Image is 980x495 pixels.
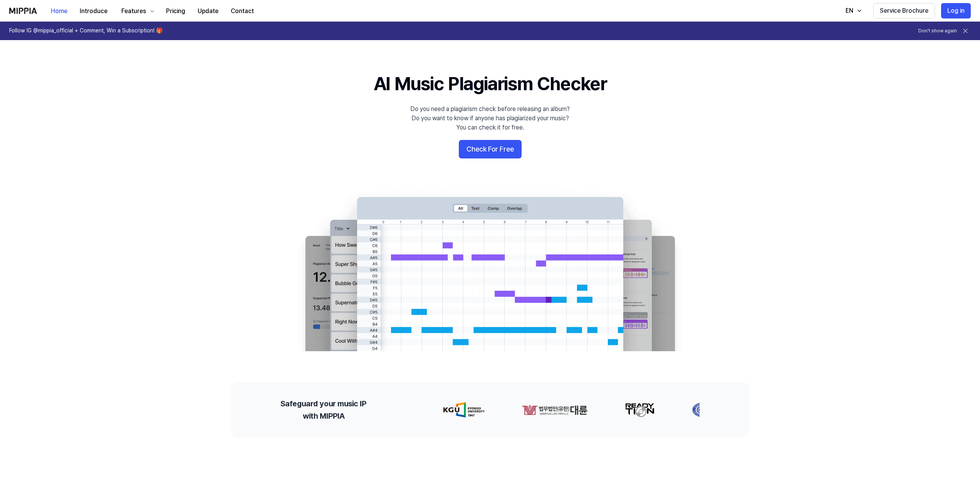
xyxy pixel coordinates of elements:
[45,3,74,19] button: Home
[45,0,74,22] a: Home
[9,27,163,35] h1: Follow IG @mippia_official + Comment, Win a Subscription! 🎁
[160,3,191,19] button: Pricing
[410,104,570,132] div: Do you need a plagiarism check before releasing an album? Do you want to know if anyone has plagi...
[191,0,225,22] a: Update
[9,8,37,14] img: logo
[290,189,690,351] img: main Image
[120,7,148,16] div: Features
[918,28,957,34] button: Don't show again
[690,402,714,418] img: partner-logo-3
[114,3,160,19] button: Features
[74,3,114,19] button: Introduce
[838,3,867,19] button: EN
[520,402,586,418] img: partner-logo-1
[191,3,225,19] button: Update
[442,402,483,418] img: partner-logo-0
[225,3,260,19] button: Contact
[623,402,653,418] img: partner-logo-2
[941,3,971,19] button: Log in
[374,71,607,97] h1: AI Music Plagiarism Checker
[873,3,935,19] button: Service Brochure
[280,397,366,422] h2: Safeguard your music IP with MIPPIA
[459,140,522,158] button: Check For Free
[844,6,855,15] div: EN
